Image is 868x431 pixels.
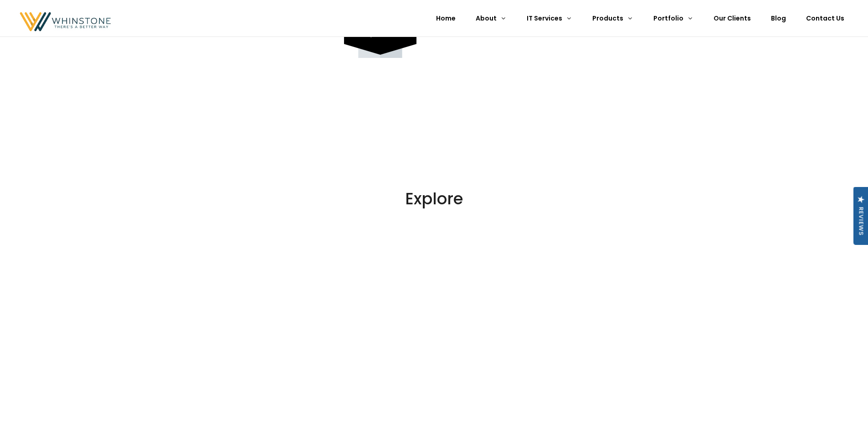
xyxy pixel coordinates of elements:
[704,325,868,431] iframe: Chat Widget
[527,14,562,23] span: IT Services
[476,14,497,23] span: About
[771,14,786,23] span: Blog
[653,14,683,23] span: Portfolio
[592,14,623,23] span: Products
[436,14,456,23] span: Home
[806,14,844,23] span: Contact Us
[714,14,751,23] span: Our Clients
[858,207,865,235] span: Reviews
